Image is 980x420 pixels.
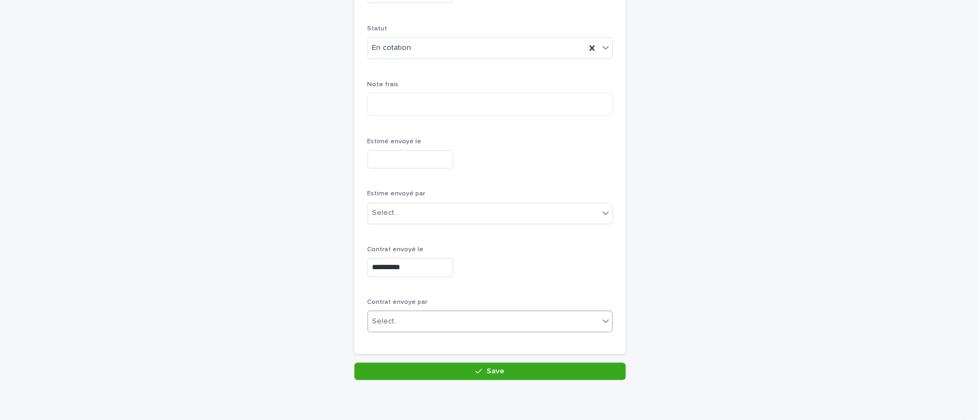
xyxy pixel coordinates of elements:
[368,191,426,198] span: Estime envoyé par
[372,42,412,54] span: En cotation
[486,368,504,376] span: Save
[368,300,428,306] span: Contrat envoye par
[368,26,388,32] span: Statut
[372,208,400,219] div: Select...
[355,363,626,380] button: Save
[368,138,422,145] span: Estimé envoyé le
[368,247,424,253] span: Contrat envoyé le
[368,81,399,88] span: Note frais
[372,316,400,328] div: Select...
